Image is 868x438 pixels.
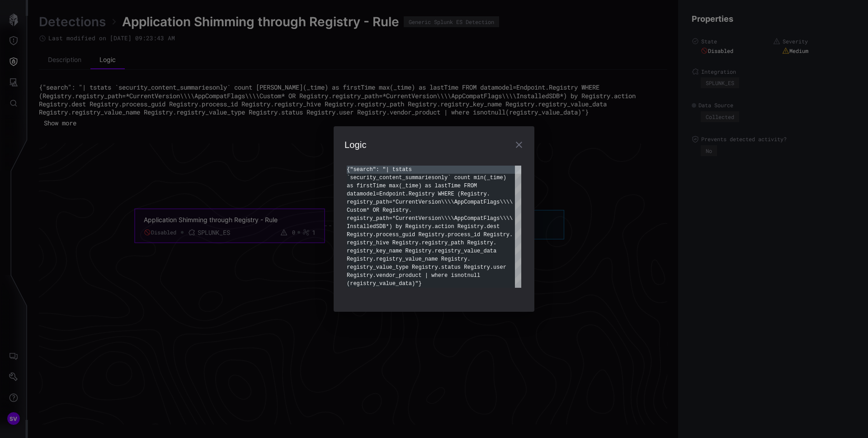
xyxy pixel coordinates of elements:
[509,215,513,222] span: \
[347,207,412,214] span: Custom* OR Registry.
[347,264,506,271] span: registry_value_type Registry.status Registry.user
[347,191,490,197] span: datamodel=Endpoint.Registry WHERE (Registry.
[347,199,509,205] span: registry_path=*CurrentVersion\\\\AppCompatFlags\\\
[509,232,513,238] span: .
[509,199,513,205] span: \
[347,175,506,181] span: `security_content_summariesonly` count min(_time)
[347,240,496,246] span: registry_hive Registry.registry_path Registry.
[347,224,500,230] span: InstalledSDB*) by Registry.action Registry.dest
[347,272,480,279] span: Registry.vendor_product | where isnotnull
[347,215,509,222] span: registry_path=*CurrentVersion\\\\AppCompatFlags\\\
[344,137,524,152] h2: Logic
[347,256,471,262] span: Registry.registry_value_name Registry.
[347,248,496,254] span: registry_key_name Registry.registry_value_data
[347,281,422,287] span: (registry_value_data)"}
[347,167,412,173] span: {"search": "| tstats
[347,232,509,238] span: Registry.process_guid Registry.process_id Registry
[347,183,477,189] span: as firstTime max(_time) as lastTime FROM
